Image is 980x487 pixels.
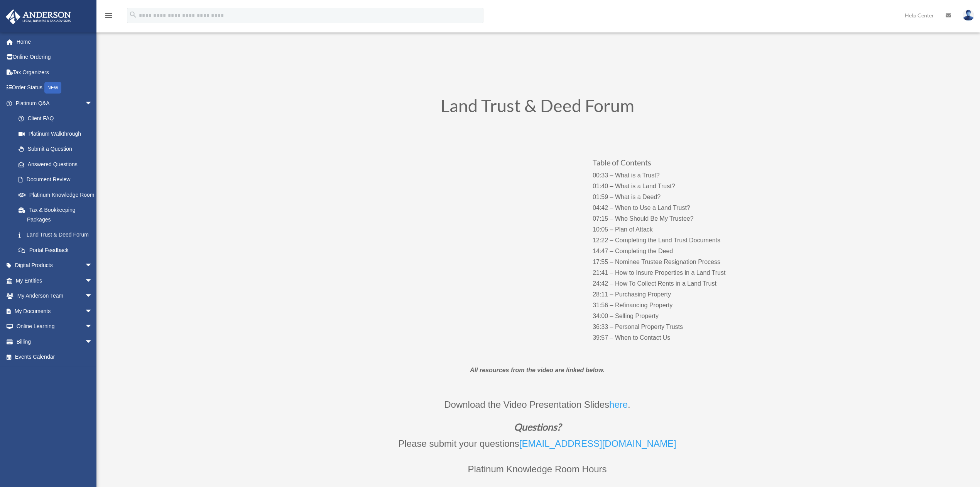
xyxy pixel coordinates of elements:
a: Digital Productsarrow_drop_down [5,258,104,273]
a: Order StatusNEW [5,80,104,96]
span: arrow_drop_down [85,303,100,319]
a: Online Ordering [5,49,104,65]
span: arrow_drop_down [85,334,100,350]
a: Online Learningarrow_drop_down [5,319,104,334]
p: Download the Video Presentation Slides . [329,397,746,422]
a: menu [104,14,113,20]
img: User Pic [963,10,974,21]
a: My Documentsarrow_drop_down [5,303,104,319]
p: 00:33 – What is a Trust? 01:40 – What is a Land Trust? 01:59 – What is a Deed? 04:42 – When to Us... [593,170,745,343]
span: arrow_drop_down [85,319,100,335]
span: arrow_drop_down [85,273,100,289]
a: Answered Questions [11,157,104,172]
a: Tax Organizers [5,65,104,80]
em: Questions? [514,421,561,433]
a: Client FAQ [11,111,104,126]
span: arrow_drop_down [85,95,100,111]
i: search [129,10,137,19]
a: Platinum Q&Aarrow_drop_down [5,95,104,111]
h3: Table of Contents [593,158,745,170]
a: [EMAIL_ADDRESS][DOMAIN_NAME] [519,438,676,453]
a: Tax & Bookkeeping Packages [11,203,104,227]
p: Platinum Knowledge Room Hours [329,461,746,487]
i: menu [104,11,113,20]
h1: Land Trust & Deed Forum [329,97,746,118]
a: Portal Feedback [11,242,104,258]
p: Please submit your questions [329,436,746,461]
div: NEW [44,82,61,94]
a: Platinum Walkthrough [11,126,104,141]
a: Home [5,34,104,49]
a: Platinum Knowledge Room [11,187,104,203]
a: My Entitiesarrow_drop_down [5,273,104,288]
a: Land Trust & Deed Forum [11,227,100,243]
a: Document Review [11,172,104,187]
span: arrow_drop_down [85,258,100,274]
a: here [609,399,628,414]
a: Events Calendar [5,349,104,365]
img: Anderson Advisors Platinum Portal [3,9,73,24]
span: arrow_drop_down [85,288,100,304]
a: My Anderson Teamarrow_drop_down [5,288,104,304]
a: Billingarrow_drop_down [5,334,104,349]
a: Submit a Question [11,141,104,157]
em: All resources from the video are linked below. [470,367,605,373]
